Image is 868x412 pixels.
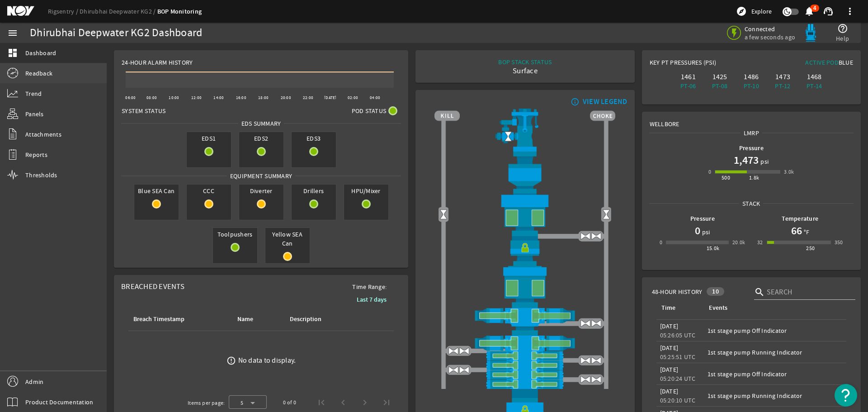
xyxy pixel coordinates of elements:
[239,132,283,145] span: EDS2
[652,287,703,296] span: 48-Hour History
[80,7,157,15] a: Dhirubhai Deepwater KG2
[281,95,291,100] text: 20:00
[707,244,720,253] div: 15.0k
[749,173,759,182] div: 1.8k
[303,95,313,100] text: 22:00
[739,199,763,208] span: Stack
[132,314,225,324] div: Breach Timestamp
[434,236,615,266] img: RiserConnectorLock.png
[754,287,765,298] i: search
[708,303,839,313] div: Events
[805,58,839,66] span: Active Pod
[25,377,43,386] span: Admin
[434,266,615,308] img: LowerAnnularOpen.png
[344,185,388,197] span: HPU/Mixer
[434,360,615,370] img: PipeRamOpen.png
[800,72,828,81] div: 1468
[732,238,745,247] div: 20.0k
[258,95,269,100] text: 18:00
[737,81,765,90] div: PT-10
[30,28,202,38] div: Dhirubhai Deepwater KG2 Dashboard
[187,185,231,197] span: CCC
[769,72,797,81] div: 1473
[134,185,179,197] span: Blue SEA Can
[434,109,615,152] img: RiserAdapter.png
[650,58,751,71] div: Key PT Pressures (PSI)
[434,336,615,351] img: ShearRamOpen.png
[125,95,136,100] text: 06:00
[357,295,387,304] b: Last 7 days
[835,238,843,247] div: 350
[706,72,734,81] div: 1425
[25,109,44,118] span: Panels
[660,322,679,330] legacy-datetime-component: [DATE]
[227,171,295,180] span: Equipment Summary
[802,24,820,42] img: Bluepod.svg
[800,81,828,90] div: PT-14
[434,308,615,323] img: ShearRamOpen.png
[751,7,772,16] span: Explore
[448,365,459,375] img: ValveOpen.png
[769,81,797,90] div: PT-12
[660,374,696,383] legacy-datetime-component: 05:20:24 UTC
[836,34,849,43] span: Help
[839,0,861,22] button: more_vert
[352,106,387,115] span: Pod Status
[122,106,165,115] span: System Status
[674,72,702,81] div: 1461
[434,323,615,335] img: BopBodyShearBottom.png
[823,6,834,17] mat-icon: support_agent
[370,95,380,100] text: 04:00
[782,214,818,223] b: Temperature
[169,95,179,100] text: 10:00
[660,365,679,374] legacy-datetime-component: [DATE]
[580,318,591,329] img: ValveOpen.png
[745,25,795,33] span: Connected
[122,58,193,67] span: 24-Hour Alarm History
[739,144,764,152] b: Pressure
[292,185,336,197] span: Drillers
[213,228,257,241] span: Toolpushers
[591,318,602,329] img: ValveOpen.png
[434,351,615,360] img: PipeRamOpen.png
[734,153,759,167] h1: 1,473
[121,282,184,291] span: Breached Events
[591,231,602,242] img: ValveOpen.png
[434,194,615,236] img: UpperAnnularOpen.png
[7,28,18,38] mat-icon: menu
[498,57,552,66] div: BOP STACK STATUS
[690,214,715,223] b: Pressure
[438,209,449,220] img: Valve2Open.png
[498,66,552,76] div: Surface
[660,238,662,247] div: 0
[839,58,853,66] span: Blue
[188,398,225,407] div: Items per page:
[660,396,696,404] legacy-datetime-component: 05:20:10 UTC
[580,374,591,385] img: ValveOpen.png
[25,150,47,159] span: Reports
[791,223,802,238] h1: 66
[707,287,724,296] div: 10
[25,170,57,180] span: Thresholds
[213,95,224,100] text: 14:00
[434,152,615,194] img: FlexJoint.png
[804,6,815,17] mat-icon: notifications
[238,356,296,365] div: No data to display.
[806,244,815,253] div: 250
[745,33,795,41] span: a few seconds ago
[503,131,514,142] img: Valve2Open.png
[660,387,679,395] legacy-datetime-component: [DATE]
[133,314,184,324] div: Breach Timestamp
[226,356,236,365] mat-icon: error_outline
[757,238,763,247] div: 32
[25,89,42,98] span: Trend
[722,173,730,182] div: 500
[767,287,848,298] input: Search
[708,167,711,176] div: 0
[709,303,727,313] div: Events
[25,69,52,78] span: Readback
[660,344,679,352] legacy-datetime-component: [DATE]
[700,227,710,237] span: psi
[708,391,843,400] div: 1st stage pump Running Indicator
[708,369,843,379] div: 1st stage pump Off Indicator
